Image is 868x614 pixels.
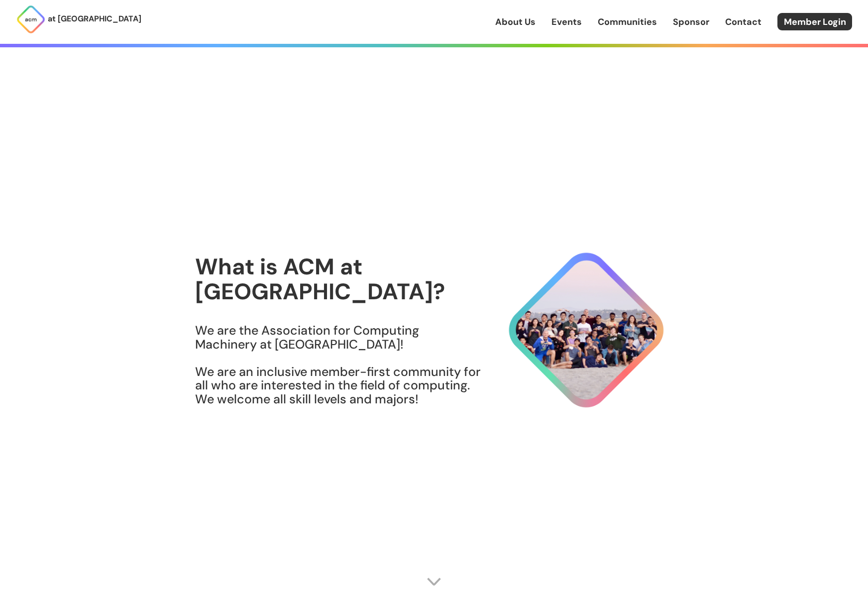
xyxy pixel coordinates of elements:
a: Member Login [777,13,852,30]
h3: We are the Association for Computing Machinery at [GEOGRAPHIC_DATA]! We are an inclusive member-f... [195,324,482,406]
img: Scroll Arrow [427,574,441,589]
a: About Us [495,15,536,28]
a: Communities [598,15,657,28]
p: at [GEOGRAPHIC_DATA] [48,12,141,25]
img: About Hero Image [482,244,673,417]
a: Contact [725,15,761,28]
h1: What is ACM at [GEOGRAPHIC_DATA]? [195,254,482,304]
a: at [GEOGRAPHIC_DATA] [16,4,141,34]
img: ACM Logo [16,4,46,34]
a: Events [551,15,582,28]
a: Sponsor [673,15,709,28]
